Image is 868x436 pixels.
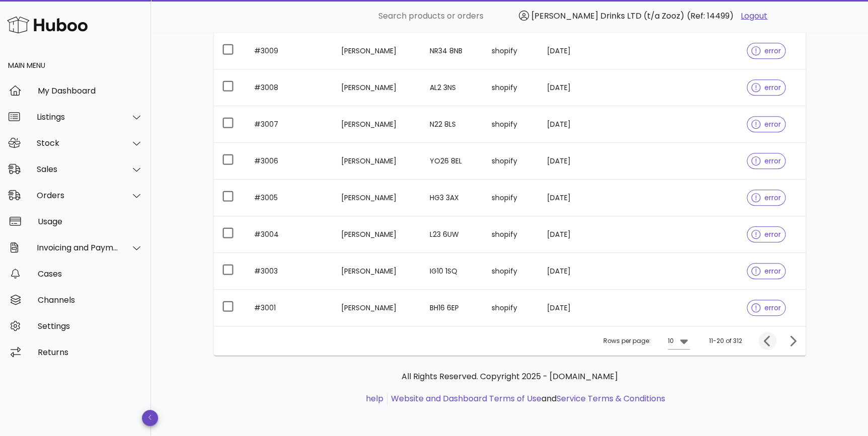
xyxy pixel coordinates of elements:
td: #3009 [246,33,333,69]
td: shopify [484,33,539,69]
td: NR34 8NB [422,33,484,69]
a: Logout [741,10,767,22]
span: error [751,121,781,128]
div: Orders [37,191,119,200]
td: shopify [484,106,539,143]
td: [PERSON_NAME] [333,253,422,290]
div: Sales [37,164,119,174]
td: [DATE] [538,290,615,326]
span: error [751,194,781,201]
img: Huboo Logo [7,14,88,36]
td: shopify [484,143,539,180]
span: [PERSON_NAME] Drinks LTD (t/a Zooz) [531,10,684,22]
td: N22 8LS [422,106,484,143]
span: error [751,268,781,275]
td: [PERSON_NAME] [333,290,422,326]
td: IG10 1SQ [422,253,484,290]
div: My Dashboard [38,86,143,96]
div: Usage [38,217,143,226]
td: [PERSON_NAME] [333,33,422,69]
div: 10Rows per page: [668,333,690,349]
td: [DATE] [538,253,615,290]
div: Rows per page: [603,326,690,356]
div: Stock [37,138,119,148]
span: error [751,47,781,54]
td: shopify [484,216,539,253]
div: Returns [38,347,143,357]
td: shopify [484,180,539,216]
span: error [751,231,781,238]
td: #3001 [246,290,333,326]
td: [PERSON_NAME] [333,69,422,106]
span: error [751,84,781,91]
td: BH16 6EP [422,290,484,326]
td: [DATE] [538,106,615,143]
td: [PERSON_NAME] [333,216,422,253]
td: [DATE] [538,143,615,180]
td: HG3 3AX [422,180,484,216]
td: YO26 8EL [422,143,484,180]
span: error [751,157,781,164]
td: #3004 [246,216,333,253]
button: Next page [783,332,802,350]
a: Service Terms & Conditions [557,393,665,404]
div: Channels [38,295,143,305]
td: #3006 [246,143,333,180]
td: [DATE] [538,69,615,106]
td: #3008 [246,69,333,106]
td: shopify [484,253,539,290]
p: All Rights Reserved. Copyright 2025 - [DOMAIN_NAME] [222,371,798,383]
td: [DATE] [538,180,615,216]
div: 11-20 of 312 [709,336,742,345]
a: help [366,393,383,404]
td: shopify [484,290,539,326]
td: L23 6UW [422,216,484,253]
td: [PERSON_NAME] [333,143,422,180]
span: (Ref: 14499) [687,10,734,22]
div: Listings [37,112,119,122]
td: [PERSON_NAME] [333,106,422,143]
td: [DATE] [538,33,615,69]
td: #3005 [246,180,333,216]
td: [PERSON_NAME] [333,180,422,216]
li: and [387,393,665,405]
div: 10 [668,336,674,345]
div: Invoicing and Payments [37,243,119,252]
div: Settings [38,321,143,331]
div: Cases [38,269,143,279]
td: [DATE] [538,216,615,253]
td: shopify [484,69,539,106]
td: AL2 3NS [422,69,484,106]
td: #3003 [246,253,333,290]
td: #3007 [246,106,333,143]
button: Previous page [758,332,776,350]
span: error [751,304,781,311]
a: Website and Dashboard Terms of Use [391,393,541,404]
